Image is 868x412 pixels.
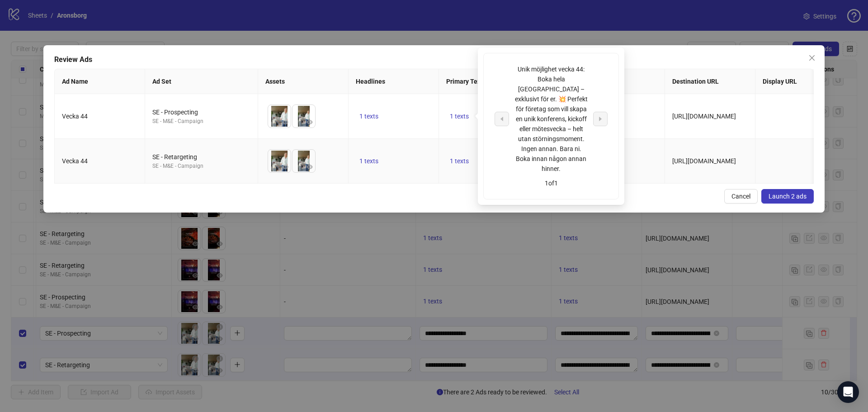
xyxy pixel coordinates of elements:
[152,117,250,126] div: SE - M&E - Campaign
[55,69,145,94] th: Ad Name
[755,69,846,94] th: Display URL
[54,54,814,65] div: Review Ads
[282,119,288,125] span: eye
[152,162,250,170] div: SE - M&E - Campaign
[731,193,750,200] span: Cancel
[446,156,472,166] button: 1 texts
[152,152,250,162] div: SE - Retargeting
[307,164,313,170] span: eye
[304,161,315,172] button: Preview
[359,113,378,120] span: 1 texts
[307,119,313,125] span: eye
[761,189,814,204] button: Launch 2 ads
[724,189,758,204] button: Cancel
[495,178,608,188] div: 1 of 1
[672,157,736,165] span: [URL][DOMAIN_NAME]
[62,157,88,165] span: Vecka 44
[450,157,469,165] span: 1 texts
[665,69,755,94] th: Destination URL
[805,51,819,65] button: Close
[450,113,469,120] span: 1 texts
[292,150,315,172] img: Asset 2
[304,117,315,128] button: Preview
[672,113,736,120] span: [URL][DOMAIN_NAME]
[268,105,291,128] img: Asset 1
[292,105,315,128] img: Asset 2
[282,164,288,170] span: eye
[769,193,807,200] span: Launch 2 ads
[439,69,552,94] th: Primary Texts
[152,107,250,117] div: SE - Prospecting
[258,69,349,94] th: Assets
[356,111,382,122] button: 1 texts
[280,161,291,172] button: Preview
[446,111,472,122] button: 1 texts
[808,54,816,62] span: close
[356,156,382,166] button: 1 texts
[349,69,439,94] th: Headlines
[145,69,258,94] th: Ad Set
[359,157,378,165] span: 1 texts
[280,117,291,128] button: Preview
[837,381,859,403] div: Open Intercom Messenger
[268,150,291,172] img: Asset 1
[62,113,88,120] span: Vecka 44
[514,64,589,174] div: Unik möjlighet vecka 44: Boka hela [GEOGRAPHIC_DATA] – exklusivt för er. 💥 Perfekt för företag so...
